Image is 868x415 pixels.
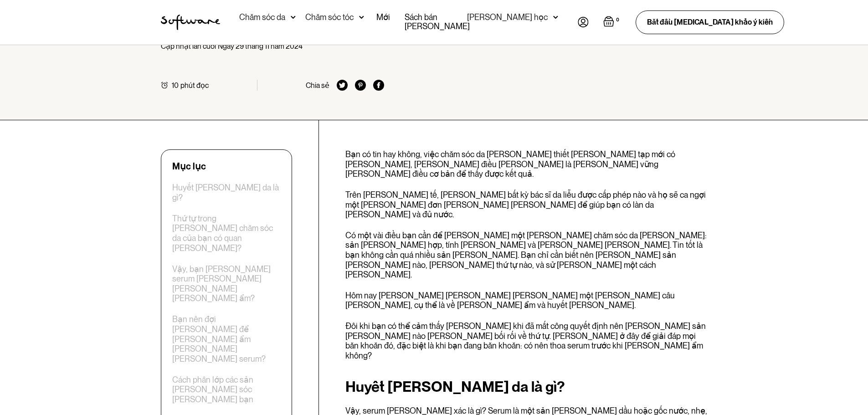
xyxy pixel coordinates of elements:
font: [PERSON_NAME] học [467,12,548,22]
a: Thứ tự trong [PERSON_NAME] chăm sóc da của bạn có quan [PERSON_NAME]? [172,214,281,253]
img: mũi tên xuống [359,13,364,22]
a: Huyết [PERSON_NAME] da là gì? [172,183,281,202]
img: biểu tượng Twitter [337,80,348,91]
font: Huyết [PERSON_NAME] da là gì? [345,378,565,395]
a: Vậy, bạn [PERSON_NAME] serum [PERSON_NAME] [PERSON_NAME] [PERSON_NAME] ẩm? [172,264,281,303]
img: mũi tên xuống [291,13,296,22]
img: biểu tượng Pinterest [355,80,366,91]
font: phút đọc [180,81,209,90]
font: Có một vài điều bạn cần để [PERSON_NAME] một [PERSON_NAME] chăm sóc da [PERSON_NAME]: sản [PERSON... [345,231,707,279]
font: Chăm sóc da [239,12,285,22]
a: Mở giỏ hàng trống [603,16,621,29]
font: Bắt đầu [MEDICAL_DATA] khảo ý kiến [647,18,773,26]
font: Cách phân lớp các sản [PERSON_NAME] sóc [PERSON_NAME] bạn [172,375,253,404]
font: Thứ tự trong [PERSON_NAME] chăm sóc da của bạn có quan [PERSON_NAME]? [172,214,273,253]
a: Bắt đầu [MEDICAL_DATA] khảo ý kiến [636,10,784,34]
font: Mới [376,12,390,22]
font: 10 [172,81,179,90]
font: Hôm nay [PERSON_NAME] [PERSON_NAME] [PERSON_NAME] một [PERSON_NAME] câu [PERSON_NAME], cụ thể là ... [345,291,675,310]
a: trang chủ [161,15,220,30]
font: Đôi khi bạn có thể cảm thấy [PERSON_NAME] khi đã mất công quyết định nên [PERSON_NAME] sản [PERSO... [345,321,706,360]
img: mũi tên xuống [553,13,558,22]
font: 0 [616,17,619,23]
font: Chăm sóc tóc [305,12,354,22]
font: Bạn có tin hay không, việc chăm sóc da [PERSON_NAME] thiết [PERSON_NAME] tạp mới có [PERSON_NAME]... [345,149,675,179]
a: Bạn nên đợi [PERSON_NAME] để [PERSON_NAME] ẩm [PERSON_NAME] [PERSON_NAME] serum? [172,314,281,364]
font: Trên [PERSON_NAME] tế, [PERSON_NAME] bất kỳ bác sĩ da liễu được cấp phép nào và họ sẽ ca ngợi một... [345,190,706,219]
img: biểu tượng facebook [373,80,384,91]
font: Huyết [PERSON_NAME] da là gì? [172,183,279,202]
font: Chia sẻ [306,81,329,90]
font: Mục lục [172,161,206,172]
img: Logo phần mềm [161,15,220,30]
font: Sách bán [PERSON_NAME] [405,12,470,31]
font: Vậy, bạn [PERSON_NAME] serum [PERSON_NAME] [PERSON_NAME] [PERSON_NAME] ẩm? [172,264,271,303]
font: Bạn nên đợi [PERSON_NAME] để [PERSON_NAME] ẩm [PERSON_NAME] [PERSON_NAME] serum? [172,314,266,363]
font: Ngày 29 tháng 11 năm 2024 [218,42,303,51]
a: Cách phân lớp các sản [PERSON_NAME] sóc [PERSON_NAME] bạn [172,375,281,405]
font: Cập nhật lần cuối [161,42,216,51]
